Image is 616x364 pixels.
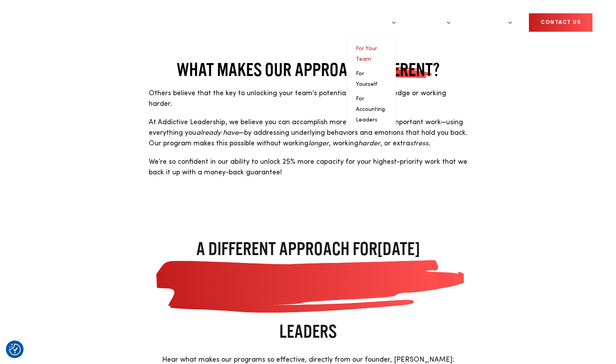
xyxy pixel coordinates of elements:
a: Programs [346,8,396,37]
em: longer [308,140,329,147]
em: harder [358,140,380,147]
a: For Your Team [356,46,377,62]
span: Hear what makes our programs so effective, directly from our founder, [PERSON_NAME]: [162,356,454,363]
a: Our Approach [282,8,344,37]
button: Consent Preferences [9,344,21,355]
a: For Accounting Leaders [356,96,385,123]
h2: A DIFFERENT APPROACH FOR LEADERS [150,237,467,343]
span: Others believe that the key to unlocking your team’s potential is more knowledge or working harder. [149,90,446,107]
span: [DATE] [150,238,467,319]
img: Revisit consent button [9,344,21,355]
a: Resources [462,8,513,37]
em: stress. [410,140,430,147]
span: At Addictive Leadership, we believe you can accomplish more of your most important work—using eve... [149,119,467,147]
span: We’re so confident in our ability to unlock 25% more capacity for your highest-priority work that... [149,158,467,176]
em: already have [196,129,239,136]
a: For Yourself [356,71,377,87]
h2: WHAT MAKES OUR APPROACH ? [149,59,468,80]
span: DIFFERENT [365,59,433,80]
a: Home [24,15,71,31]
a: CONTACT US [529,13,592,32]
a: Speaking [407,8,451,37]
